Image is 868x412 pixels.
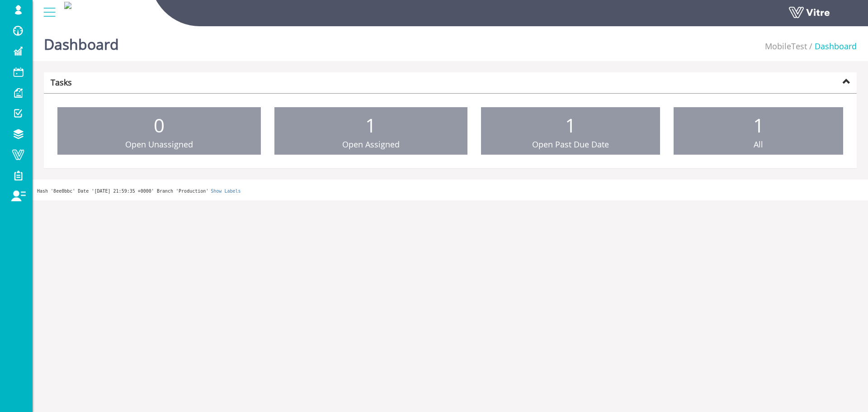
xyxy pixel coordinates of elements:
[44,23,119,61] h1: Dashboard
[274,107,467,155] a: 1 Open Assigned
[365,112,376,138] span: 1
[342,139,400,150] span: Open Assigned
[807,41,857,52] li: Dashboard
[57,107,261,155] a: 0 Open Unassigned
[154,112,165,138] span: 0
[37,189,208,194] span: Hash '8ee0bbc' Date '[DATE] 21:59:35 +0000' Branch 'Production'
[532,139,609,150] span: Open Past Due Date
[64,2,71,9] img: Logo-Web.png
[765,41,807,52] a: MobileTest
[51,77,72,88] strong: Tasks
[753,112,764,138] span: 1
[754,139,763,150] span: All
[674,107,843,155] a: 1 All
[565,112,576,138] span: 1
[481,107,660,155] a: 1 Open Past Due Date
[125,139,193,150] span: Open Unassigned
[211,189,241,194] a: Show Labels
